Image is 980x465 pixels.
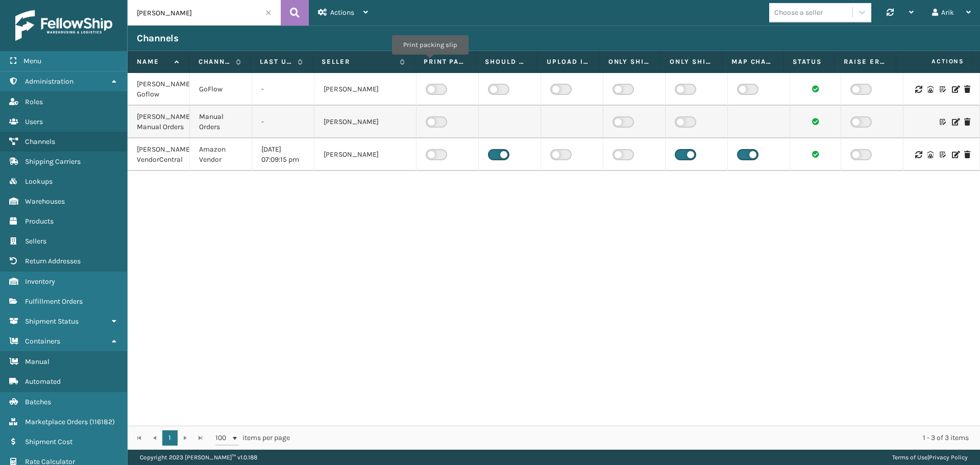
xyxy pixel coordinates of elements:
span: Users [25,117,43,126]
span: Shipment Cost [25,437,72,446]
div: [PERSON_NAME] VendorCentral [137,144,180,165]
td: Manual Orders [190,106,252,138]
i: Delete [964,118,970,126]
label: Print packing slip [424,57,467,66]
span: Products [25,217,54,226]
label: Last update time [260,57,292,66]
span: Shipping Carriers [25,157,81,166]
h3: Channels [137,32,178,44]
span: Warehouses [25,197,65,206]
div: [PERSON_NAME] Goflow [137,79,180,100]
a: 1 [162,430,178,446]
i: Edit [952,86,958,93]
td: - [252,106,314,138]
td: [DATE] 07:09:15 pm [252,138,314,171]
i: Sync [915,86,921,93]
p: Copyright 2023 [PERSON_NAME]™ v 1.0.188 [140,450,257,465]
label: Map Channel Service [731,57,774,66]
td: Amazon Vendor [190,138,252,171]
div: [PERSON_NAME] Manual Orders [137,112,180,132]
span: Roles [25,97,43,106]
i: Channel sync succeeded. [812,118,819,125]
label: Only Ship from Required Warehouse [670,57,713,66]
td: GoFlow [190,73,252,106]
span: Automated [25,377,61,386]
span: Menu [23,57,41,65]
i: Channel sync succeeded. [812,85,819,92]
label: Raise Error On Related FO [844,57,887,66]
label: Should Sync [485,57,528,66]
span: 100 [215,433,231,443]
img: logo [15,10,112,41]
span: Batches [25,398,51,406]
span: Sellers [25,237,46,246]
label: Upload inventory [547,57,590,66]
span: Inventory [25,277,55,286]
div: Choose a seller [774,7,823,18]
label: Seller [322,57,395,66]
span: Actions [330,8,354,17]
i: Channel sync succeeded. [812,151,819,158]
label: Name [137,57,169,66]
i: Customize Label [940,86,946,93]
span: Administration [25,77,73,86]
a: Terms of Use [892,454,927,461]
span: Containers [25,337,60,346]
td: [PERSON_NAME] [314,106,416,138]
span: Fulfillment Orders [25,297,83,306]
label: Channel Type [199,57,231,66]
label: Only Ship using Required Carrier Service [608,57,651,66]
i: Edit [952,151,958,158]
td: [PERSON_NAME] [314,73,416,106]
i: Delete [964,151,970,158]
i: Warehouse Codes [927,151,934,158]
i: Warehouse Codes [927,86,934,93]
a: Privacy Policy [929,454,968,461]
span: Return Addresses [25,257,81,265]
span: Manual [25,357,50,366]
i: Edit [952,118,958,126]
span: Actions [899,53,970,70]
label: Status [793,57,825,66]
span: Shipment Status [25,317,79,326]
i: Customize Label [940,118,946,126]
i: Customize Label [940,151,946,158]
span: ( 116182 ) [89,418,115,426]
div: | [892,450,968,465]
td: - [252,73,314,106]
span: items per page [215,430,290,446]
i: Sync [915,151,921,158]
span: Marketplace Orders [25,418,88,426]
span: Channels [25,137,55,146]
span: Lookups [25,177,53,186]
td: [PERSON_NAME] [314,138,416,171]
div: 1 - 3 of 3 items [304,433,969,443]
i: Delete [964,86,970,93]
